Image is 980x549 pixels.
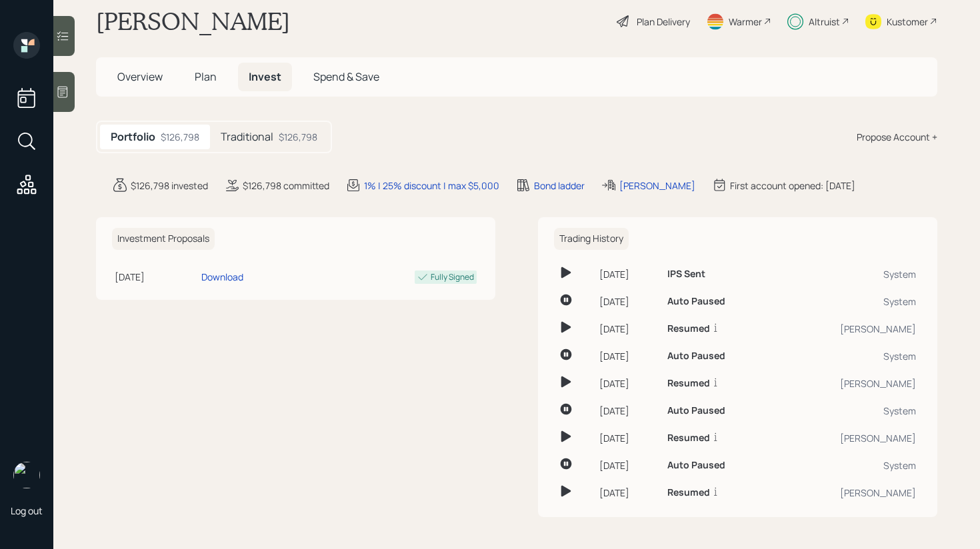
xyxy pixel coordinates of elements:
div: System [782,458,916,472]
span: Plan [195,69,217,84]
span: Overview [117,69,163,84]
div: System [782,404,916,418]
h1: [PERSON_NAME] [96,7,290,36]
div: System [782,267,916,281]
div: System [782,294,916,308]
h6: Resumed [667,432,710,444]
div: $126,798 [161,130,199,144]
div: [DATE] [599,294,657,308]
div: Warmer [729,15,762,29]
div: Propose Account + [857,130,937,144]
h6: Auto Paused [667,405,725,416]
img: retirable_logo.png [13,462,40,488]
div: Fully Signed [431,271,474,283]
div: 1% | 25% discount | max $5,000 [364,179,499,193]
div: [DATE] [115,270,196,284]
div: [PERSON_NAME] [782,431,916,445]
h6: Investment Proposals [112,228,215,250]
div: Kustomer [887,15,928,29]
h5: Portfolio [111,131,155,143]
div: [DATE] [599,431,657,445]
h6: Auto Paused [667,460,725,471]
div: [DATE] [599,322,657,336]
span: Invest [249,69,281,84]
h6: Resumed [667,378,710,389]
div: Log out [11,504,43,517]
h6: Trading History [554,228,629,250]
div: [DATE] [599,376,657,390]
h6: Resumed [667,487,710,498]
div: [PERSON_NAME] [782,376,916,390]
div: System [782,349,916,363]
div: Bond ladder [534,179,585,193]
div: $126,798 invested [131,179,208,193]
h5: Traditional [221,131,273,143]
h6: Auto Paused [667,350,725,362]
div: $126,798 committed [243,179,329,193]
div: [PERSON_NAME] [782,322,916,336]
div: [DATE] [599,458,657,472]
div: First account opened: [DATE] [730,179,855,193]
div: [DATE] [599,486,657,500]
div: [PERSON_NAME] [619,179,695,193]
div: $126,798 [279,130,317,144]
div: [DATE] [599,349,657,363]
div: [DATE] [599,404,657,418]
div: Download [201,270,243,284]
div: [DATE] [599,267,657,281]
h6: Resumed [667,323,710,334]
span: Spend & Save [313,69,379,84]
h6: IPS Sent [667,269,705,280]
div: Altruist [809,15,840,29]
div: [PERSON_NAME] [782,486,916,500]
div: Plan Delivery [637,15,690,29]
h6: Auto Paused [667,296,725,307]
